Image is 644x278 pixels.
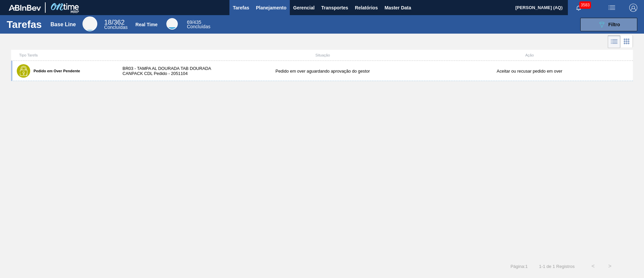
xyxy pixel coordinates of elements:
[104,25,127,30] span: Concluídas
[293,4,315,12] span: Gerencial
[104,18,124,26] span: / 362
[187,19,201,25] span: / 435
[608,4,616,12] img: userActions
[104,18,111,26] span: 18
[7,21,42,28] h1: Tarefas
[116,66,219,76] div: BR03 - TAMPA AL DOURADA TAB DOURADA CANPACK CDL Pedido - 2051104
[12,53,116,57] div: Tipo Tarefa
[580,18,637,31] button: Filtro
[426,69,633,74] div: Aceitar ou recusar pedido em over
[51,22,76,28] div: Base Line
[219,53,426,57] div: Situação
[187,20,210,29] div: Real Time
[384,4,411,12] span: Master Data
[166,18,178,30] div: Real Time
[83,16,97,31] div: Base Line
[104,19,127,30] div: Base Line
[136,22,158,27] div: Real Time
[256,4,286,12] span: Planejamento
[608,35,621,48] div: Visão em Lista
[9,5,41,11] img: TNhmsLtSVTkK8tSr43FrP2fwEKptu5GPRR3wAAAABJRU5ErkJggg==
[355,4,378,12] span: Relatórios
[621,35,633,48] div: Visão em Cards
[538,264,575,269] span: 1 - 1 de 1 Registros
[233,4,249,12] span: Tarefas
[579,1,591,9] span: 3583
[608,22,620,27] span: Filtro
[187,19,192,25] span: 69
[187,24,210,29] span: Concluídas
[511,264,528,269] span: Página : 1
[30,69,80,73] label: Pedido em Over Pendente
[219,69,426,74] div: Pedido em over aguardando aprovação do gestor
[568,3,589,12] button: Notificações
[426,53,633,57] div: Ação
[629,4,637,12] img: Logout
[585,258,601,275] button: <
[321,4,348,12] span: Transportes
[601,258,618,275] button: >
